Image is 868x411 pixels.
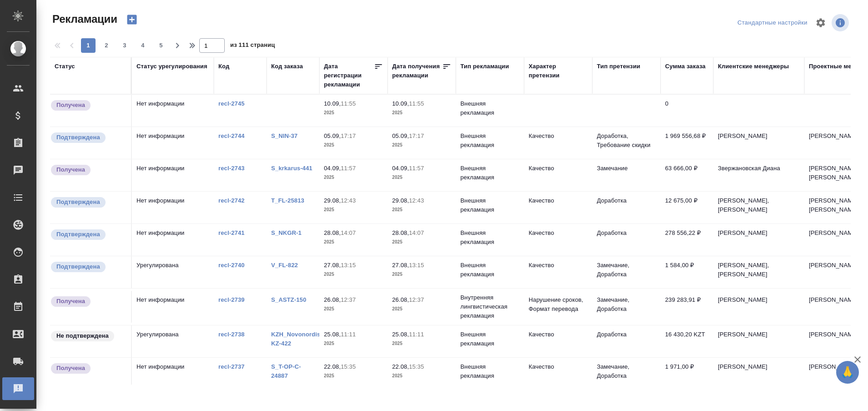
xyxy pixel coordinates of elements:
td: Качество [524,224,592,256]
td: Урегулирована [132,325,214,357]
div: Тип претензии [597,62,640,71]
p: Получена [56,297,85,306]
p: Подтверждена [56,133,100,142]
span: 3 [117,41,132,50]
a: recl-2739 [218,296,245,303]
p: 14:07 [341,229,356,236]
p: 22.08, [324,363,341,370]
td: 278 556,22 ₽ [661,224,713,256]
p: Получена [56,165,85,174]
p: 10.09, [392,100,409,107]
td: [PERSON_NAME] [713,291,804,323]
td: Нет информации [132,192,214,223]
td: Нет информации [132,291,214,323]
p: 12:37 [409,296,424,303]
td: Нет информации [132,358,214,390]
p: 25.08, [324,331,341,338]
p: 11:11 [341,331,356,338]
p: Получена [56,364,85,373]
button: 🙏 [836,361,859,384]
a: T_FL-25813 [271,197,304,204]
p: 12:43 [341,197,356,204]
p: 05.09, [324,132,341,139]
p: 2025 [324,339,383,348]
p: 2025 [324,108,383,117]
td: Внутренняя лингвистическая рекламация [456,289,524,325]
div: Код заказа [271,62,303,71]
td: Внешняя рекламация [456,224,524,256]
p: 10.09, [324,100,341,107]
span: Настроить таблицу [810,12,832,34]
td: 1 584,00 ₽ [661,256,713,288]
td: [PERSON_NAME], [PERSON_NAME] [713,192,804,223]
a: KZH_Novonordisk-KZ-422 [271,331,326,347]
div: Характер претензии [529,62,588,80]
p: 22.08, [392,363,409,370]
p: 2025 [392,108,451,117]
a: recl-2741 [218,229,245,236]
p: 04.09, [392,165,409,172]
td: [PERSON_NAME], [PERSON_NAME] [713,256,804,288]
td: Доработка [592,325,661,357]
button: 2 [99,38,114,53]
p: 25.08, [392,331,409,338]
p: 17:17 [341,132,356,139]
td: Внешняя рекламация [456,127,524,159]
div: Статус [55,62,75,71]
p: 2025 [392,173,451,182]
div: Дата регистрации рекламации [324,62,374,89]
td: 239 283,91 ₽ [661,291,713,323]
div: Код [218,62,229,71]
span: 🙏 [840,363,855,382]
td: Внешняя рекламация [456,256,524,288]
td: 0 [661,95,713,127]
p: 04.09, [324,165,341,172]
button: Создать [121,12,143,27]
td: Нет информации [132,224,214,256]
p: 11:57 [341,165,356,172]
p: 15:35 [409,363,424,370]
p: 2025 [392,371,451,381]
div: Статус урегулирования [136,62,207,71]
td: Доработка [592,224,661,256]
a: S_NIN-37 [271,132,298,139]
td: Доработка [592,192,661,223]
td: 63 666,00 ₽ [661,159,713,191]
p: 28.08, [392,229,409,236]
p: 29.08, [392,197,409,204]
td: Качество [524,192,592,223]
td: [PERSON_NAME] [713,325,804,357]
p: 15:35 [341,363,356,370]
span: Рекламации [50,12,117,26]
span: 2 [99,41,114,50]
td: Внешняя рекламация [456,192,524,223]
td: Качество [524,127,592,159]
td: Звержановская Диана [713,159,804,191]
a: recl-2745 [218,100,245,107]
p: 12:43 [409,197,424,204]
td: [PERSON_NAME] [713,224,804,256]
p: 2025 [392,270,451,279]
p: 26.08, [392,296,409,303]
td: 16 430,20 KZT [661,325,713,357]
td: [PERSON_NAME] [713,127,804,159]
p: 2025 [324,270,383,279]
button: 5 [154,38,168,53]
a: recl-2737 [218,363,245,370]
p: 05.09, [392,132,409,139]
p: 13:15 [341,262,356,269]
div: Клиентские менеджеры [718,62,789,71]
a: S_krkarus-441 [271,165,313,172]
td: 1 971,00 ₽ [661,358,713,390]
p: 12:37 [341,296,356,303]
p: 29.08, [324,197,341,204]
div: Дата получения рекламации [392,62,442,80]
td: Замечание, Доработка [592,358,661,390]
p: 2025 [392,205,451,214]
td: Качество [524,325,592,357]
td: Нарушение сроков, Формат перевода [524,291,592,323]
p: 27.08, [392,262,409,269]
td: Замечание [592,159,661,191]
td: 1 969 556,68 ₽ [661,127,713,159]
p: 14:07 [409,229,424,236]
